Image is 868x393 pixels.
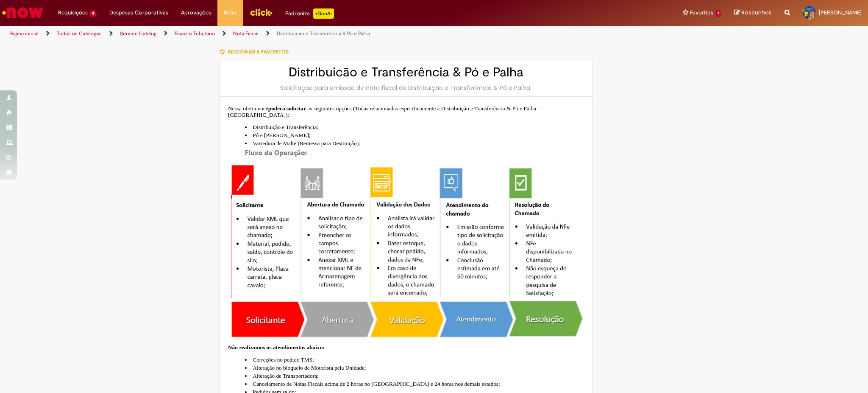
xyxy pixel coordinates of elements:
span: Cancelamento de Notas Fiscais acima de 2 horas no [GEOGRAPHIC_DATA] e 24 horas nos demais estados; [253,381,500,387]
span: Rascunhos [741,8,772,17]
span: Correções no pedido TMS; [253,357,314,363]
span: Requisições [58,8,88,17]
ul: Trilhas de página [6,26,572,42]
span: Nessa oferta você [228,105,268,112]
a: Página inicial [9,30,39,37]
div: Padroniza [285,8,334,19]
span: Alteração de Transportadora; [253,373,318,379]
a: Service Catalog [120,30,156,37]
li: Pó e [PERSON_NAME]; [245,131,584,139]
span: as seguintes opções (Todas relacionadas especificamente à Distribuição e Transferência & Pó e Pal... [228,105,540,118]
span: Adicionar a Favoritos [228,48,289,55]
a: Fiscal e Tributário [175,30,215,37]
button: Adicionar a Favoritos [219,43,293,61]
span: Despesas Corporativas [109,8,168,17]
a: Nota Fiscal [233,30,259,37]
li: Varredura de Malte (Remessa para Destruição); [245,139,584,147]
a: Rascunhos [734,9,772,17]
h2: Distribuicão e Transferência & Pó e Palha [228,65,584,79]
span: 1 [715,10,721,17]
span: 4 [89,10,97,17]
img: ServiceNow [1,4,45,21]
span: More [224,8,237,17]
a: Distribuicão e Transferência & Pó e Palha [277,30,370,37]
span: [PERSON_NAME] [819,9,862,16]
li: Distribuição e Transferência; [245,123,584,131]
img: click_logo_yellow_360x200.png [250,6,273,19]
a: Todos os Catálogos [57,30,102,37]
span: Não realizamos os atendimentos abaixo: [228,344,325,351]
span: poderá solicitar [268,105,306,112]
div: Solicitação para emissão de nota fiscal de Distribuição e Transferência & Pó e Palha. [228,84,584,92]
span: Alteração no bloqueio de Motorista pela Unidade; [253,365,366,371]
span: Favoritos [690,8,713,17]
span: Aprovações [181,8,211,17]
p: +GenAi [313,8,334,19]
